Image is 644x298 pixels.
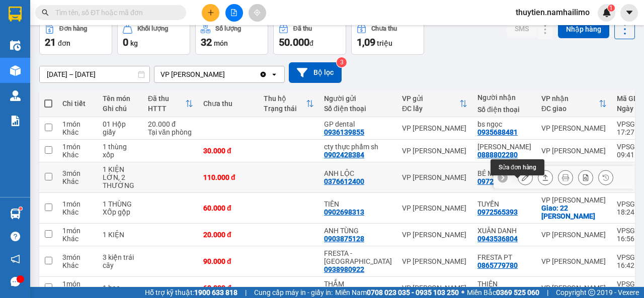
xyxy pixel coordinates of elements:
[39,19,112,55] button: Đơn hàng21đơn
[324,128,364,136] div: 0936139855
[324,227,392,235] div: ANH TÙNG
[62,177,93,185] div: Khác
[62,227,93,235] div: 1 món
[11,254,20,264] span: notification
[203,100,254,108] div: Chưa thu
[62,200,93,208] div: 1 món
[203,257,254,265] div: 90.000 đ
[477,106,531,114] div: Số điện thoại
[62,235,93,243] div: Khác
[215,25,241,32] div: Số lượng
[324,235,364,243] div: 0903875128
[62,120,93,128] div: 1 món
[62,169,93,177] div: 3 món
[293,25,312,32] div: Đã thu
[40,66,149,82] input: Select a date range.
[62,261,93,269] div: Khác
[477,169,531,177] div: BÉ MY PT
[62,208,93,216] div: Khác
[547,287,548,298] span: |
[59,25,87,32] div: Đơn hàng
[335,287,459,298] span: Miền Nam
[62,151,93,159] div: Khác
[103,253,138,269] div: 3 kiện trái cây
[477,120,531,128] div: bs ngọc
[402,284,467,292] div: VP [PERSON_NAME]
[137,25,168,32] div: Khối lượng
[541,147,607,155] div: VP [PERSON_NAME]
[507,20,537,38] button: SMS
[207,9,214,16] span: plus
[160,69,225,79] div: VP [PERSON_NAME]
[477,151,518,159] div: 0888802280
[371,25,397,32] div: Chưa thu
[625,8,634,17] span: caret-down
[541,196,607,204] div: VP [PERSON_NAME]
[202,4,219,22] button: plus
[477,235,518,243] div: 0943536804
[201,36,212,48] span: 32
[541,94,599,103] div: VP nhận
[397,90,472,117] th: Toggle SortBy
[62,253,93,261] div: 3 món
[195,19,268,55] button: Số lượng32món
[602,8,611,17] img: icon-new-feature
[148,105,185,113] div: HTTT
[324,169,392,177] div: ANH LỘC
[508,6,598,19] span: thuytien.namhailimo
[377,39,392,47] span: triệu
[324,265,364,273] div: 0938980922
[337,57,347,67] sup: 3
[123,36,128,48] span: 0
[214,39,228,47] span: món
[324,177,364,185] div: 0376612400
[541,105,599,113] div: ĐC giao
[103,165,138,189] div: 1 KIỆN LỚN, 2 THƯỜNG
[194,288,237,296] strong: 1900 633 818
[402,231,467,239] div: VP [PERSON_NAME]
[273,19,346,55] button: Đã thu50.000đ
[9,7,22,22] img: logo-vxr
[148,128,193,136] div: Tại văn phòng
[324,151,364,159] div: 0902428384
[130,39,138,47] span: kg
[402,94,459,103] div: VP gửi
[264,105,306,113] div: Trạng thái
[351,19,424,55] button: Chưa thu1,09 triệu
[558,20,609,38] button: Nhập hàng
[62,128,93,136] div: Khác
[477,208,518,216] div: 0972565393
[402,257,467,265] div: VP [PERSON_NAME]
[541,231,607,239] div: VP [PERSON_NAME]
[496,288,539,296] strong: 0369 525 060
[10,209,21,219] img: warehouse-icon
[541,124,607,132] div: VP [PERSON_NAME]
[477,128,518,136] div: 0935688481
[541,257,607,265] div: VP [PERSON_NAME]
[279,36,309,48] span: 50.000
[357,36,375,48] span: 1,09
[620,4,638,22] button: caret-down
[402,124,467,132] div: VP [PERSON_NAME]
[309,39,313,47] span: đ
[461,290,464,294] span: ⚪️
[103,200,138,216] div: 1 THÙNG XỐp gộp
[541,284,607,292] div: VP [PERSON_NAME]
[249,4,266,22] button: aim
[103,231,138,239] div: 1 KIỆN
[42,9,49,16] span: search
[367,288,459,296] strong: 0708 023 035 - 0935 103 250
[226,69,227,79] input: Selected VP Phan Thiết.
[103,284,138,292] div: 1 bao
[62,143,93,151] div: 1 món
[324,249,392,265] div: FRESTA - SÀI GÒN
[19,207,22,210] sup: 1
[10,65,21,76] img: warehouse-icon
[254,287,333,298] span: Cung cấp máy in - giấy in:
[402,204,467,212] div: VP [PERSON_NAME]
[588,289,595,296] span: copyright
[324,143,392,151] div: cty thực phẩm sh
[103,105,138,113] div: Ghi chú
[58,39,70,47] span: đơn
[203,231,254,239] div: 20.000 đ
